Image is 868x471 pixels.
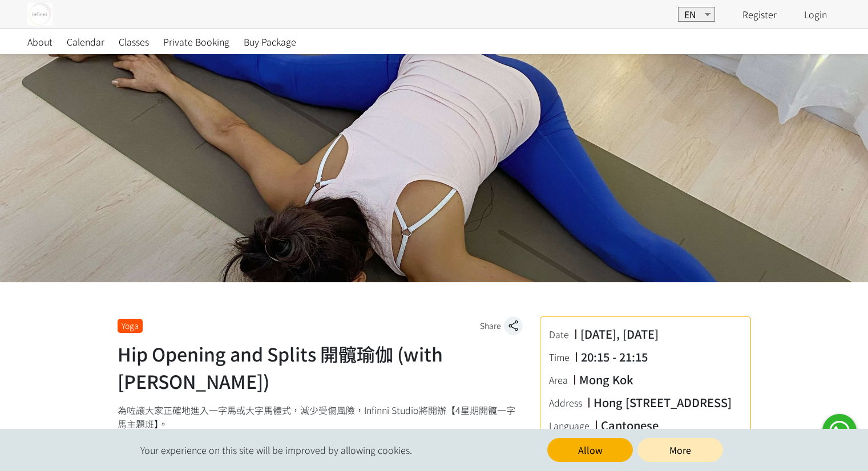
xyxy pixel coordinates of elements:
[119,35,149,48] span: Classes
[637,438,723,462] a: More
[67,29,104,54] a: Calendar
[163,35,229,48] span: Private Booking
[804,7,827,21] a: Login
[244,35,296,48] span: Buy Package
[601,417,659,434] div: Cantonese
[163,29,229,54] a: Private Booking
[118,319,143,333] div: Yoga
[27,35,53,48] span: About
[549,396,588,409] div: Address
[140,443,412,457] span: Your experience on this site will be improved by allowing cookies.
[579,371,633,388] div: Mong Kok
[27,3,53,26] img: UmtSWZRY0gu1lRj4AQWWVd8cpYfWlUk61kPeIg4C.jpg
[549,373,574,387] div: Area
[480,320,501,332] span: Share
[118,340,523,395] h1: Hip Opening and Splits 開髖瑜伽 (with [PERSON_NAME])
[594,394,732,411] div: Hong [STREET_ADDRESS]
[549,327,575,341] div: Date
[27,29,53,54] a: About
[549,350,575,364] div: Time
[67,35,104,48] span: Calendar
[581,348,648,366] div: 20:15 - 21:15
[244,29,296,54] a: Buy Package
[580,326,659,343] div: [DATE], [DATE]
[549,419,595,432] div: Language
[119,29,149,54] a: Classes
[742,7,777,21] a: Register
[547,438,633,462] button: Allow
